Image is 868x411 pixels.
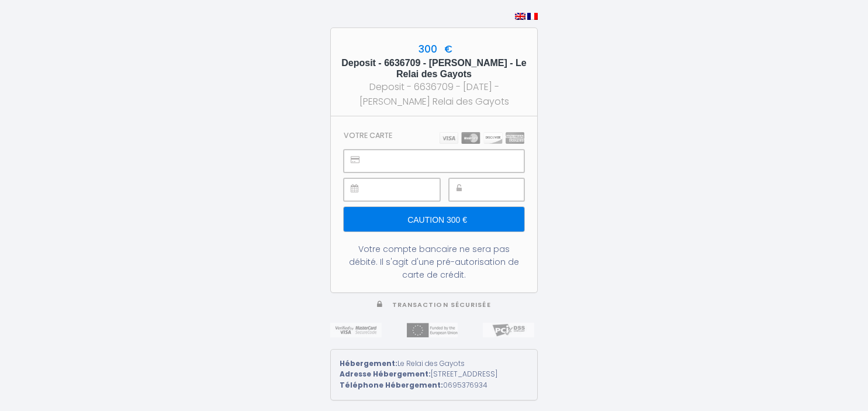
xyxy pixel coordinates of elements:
[515,13,525,20] img: en.png
[344,131,392,140] h3: Votre carte
[475,179,524,201] iframe: Secure payment input frame
[344,207,524,232] input: Caution 300 €
[340,369,431,379] strong: Adresse Hébergement:
[370,179,440,201] iframe: Secure payment input frame
[392,301,491,309] span: Transaction sécurisée
[340,358,397,368] strong: Hébergement:
[344,243,524,281] div: Votre compte bancaire ne sera pas débité. Il s'agit d'une pré-autorisation de carte de crédit.
[340,358,528,369] div: Le Relai des Gayots
[416,42,452,56] span: 300 €
[341,80,527,109] div: Deposit - 6636709 - [DATE] - [PERSON_NAME] Relai des Gayots
[340,380,443,390] strong: Téléphone Hébergement:
[440,132,524,144] img: carts.png
[340,369,528,380] div: [STREET_ADDRESS]
[370,150,524,172] iframe: Cadre sécurisé pour la saisie du numéro de carte
[340,380,528,391] div: 0695376934
[341,57,527,80] h5: Deposit - 6636709 - [PERSON_NAME] - Le Relai des Gayots
[527,13,538,20] img: fr.png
